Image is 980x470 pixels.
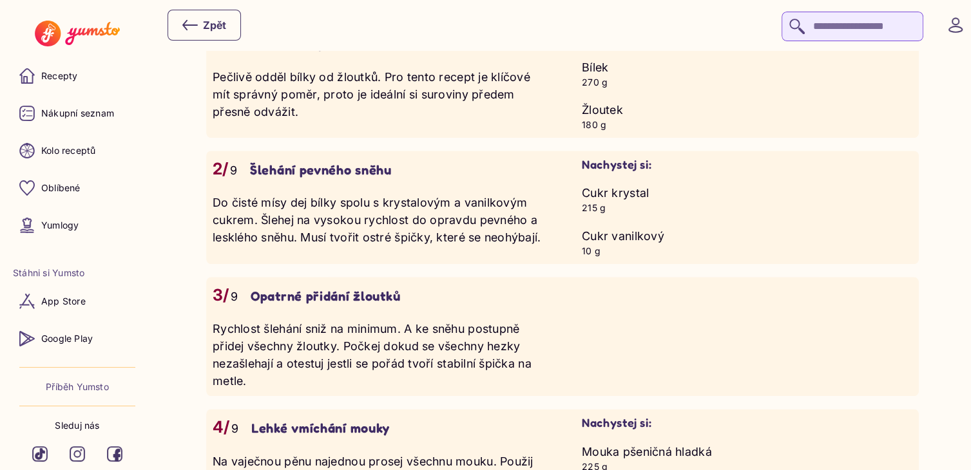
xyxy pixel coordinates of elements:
a: Recepty [13,61,142,91]
p: 9 [231,288,238,305]
p: Žloutek [582,101,912,118]
p: 270 g [582,76,912,89]
li: Stáhni si Yumsto [13,267,142,279]
p: Do čisté mísy dej bílky spolu s krystalovým a vanilkovým cukrem. Šlehej na vysokou rychlost do op... [213,194,543,246]
p: Yumlogy [41,219,79,232]
a: Oblíbené [13,173,142,203]
p: 215 g [582,202,912,214]
a: Kolo receptů [13,135,142,166]
p: Cukr krystal [582,184,912,202]
button: Zpět [168,10,241,41]
p: 9 [231,420,238,437]
p: Rychlost šlehání sniž na minimum. A ke sněhu postupně přidej všechny žloutky. Počkej dokud se vše... [213,320,543,390]
p: Oblíbené [41,182,81,194]
a: Google Play [13,323,142,354]
p: Kolo receptů [41,144,96,157]
p: Opatrné přidání žloutků [251,288,400,305]
p: 3/ [213,283,229,308]
h3: Nachystej si: [582,157,912,172]
p: Recepty [41,70,77,82]
a: Příběh Yumsto [46,381,109,393]
p: Lehké vmíchání mouky [251,420,390,437]
img: Yumsto logo [35,21,119,46]
p: 180 g [582,118,912,131]
p: Nákupní seznam [41,107,114,120]
h3: Nachystej si: [582,415,912,430]
p: Cukr vanilkový [582,227,912,245]
p: 2/ [213,157,229,182]
a: Nákupní seznam [13,98,142,129]
p: App Store [41,295,86,308]
p: Bílek [582,59,912,76]
p: 4/ [213,415,230,440]
p: Šlehání pevného sněhu [250,162,392,178]
a: Yumlogy [13,210,142,241]
div: Zpět [182,17,226,33]
p: 10 g [582,245,912,258]
p: 9 [230,162,237,179]
p: Pečlivě odděl bílky od žloutků. Pro tento recept je klíčové mít správný poměr, proto je ideální s... [213,68,543,120]
p: Sleduj nás [55,419,99,432]
a: App Store [13,286,142,317]
p: Mouka pšeničná hladká [582,443,912,460]
p: Google Play [41,332,93,345]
